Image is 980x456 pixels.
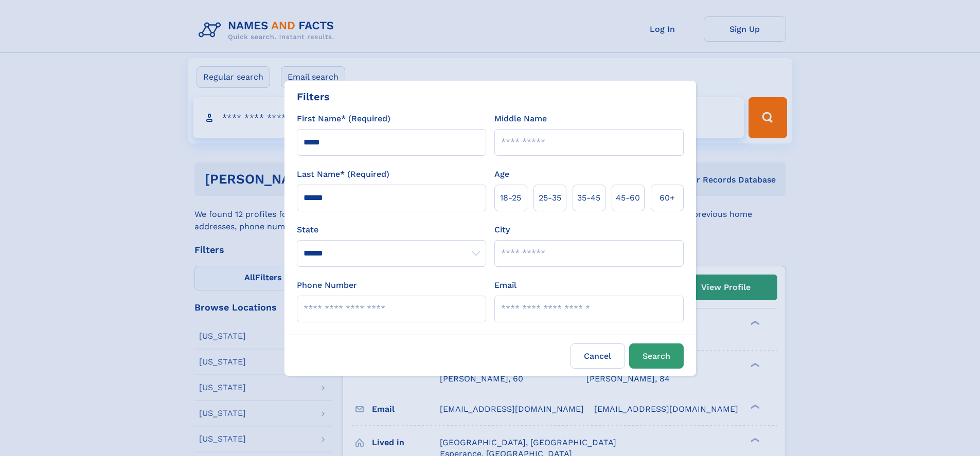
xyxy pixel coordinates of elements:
[297,168,389,180] label: Last Name* (Required)
[616,192,640,204] span: 45‑60
[297,89,330,104] div: Filters
[539,192,561,204] span: 25‑35
[494,113,547,125] label: Middle Name
[571,343,625,369] label: Cancel
[494,224,510,236] label: City
[660,192,675,204] span: 60+
[297,113,390,125] label: First Name* (Required)
[494,279,516,291] label: Email
[494,168,509,180] label: Age
[297,224,486,236] label: State
[629,343,684,369] button: Search
[297,279,357,291] label: Phone Number
[577,192,600,204] span: 35‑45
[500,192,521,204] span: 18‑25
